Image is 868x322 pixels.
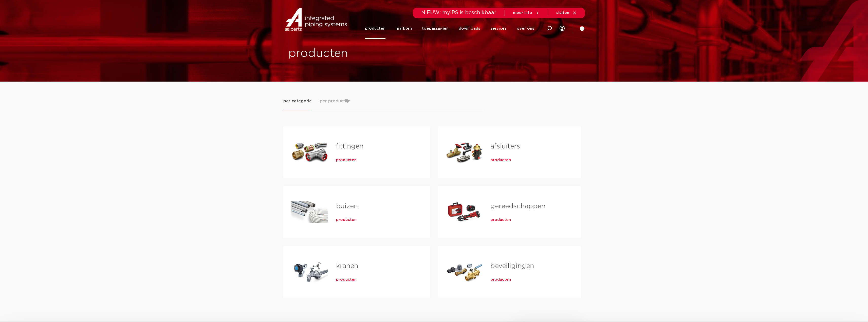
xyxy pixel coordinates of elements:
[490,217,511,222] a: producten
[365,18,534,39] nav: Menu
[283,98,585,306] div: Tabs. Open items met enter of spatie, sluit af met escape en navigeer met de pijltoetsen.
[490,143,520,150] a: afsluiters
[513,11,540,15] a: meer info
[336,217,357,222] a: producten
[336,263,358,269] a: kranen
[422,18,449,39] a: toepassingen
[556,11,569,15] span: sluiten
[336,158,357,163] a: producten
[336,203,358,210] a: buizen
[517,18,534,39] a: over ons
[421,10,496,15] span: NIEUW: myIPS is beschikbaar
[490,277,511,282] a: producten
[396,18,412,39] a: markten
[283,98,312,104] span: per categorie
[556,11,577,15] a: sluiten
[490,263,534,269] a: beveiligingen
[288,45,432,62] h1: producten
[490,18,507,39] a: services
[490,158,511,163] a: producten
[320,98,350,104] span: per productlijn
[490,203,545,210] a: gereedschappen
[560,18,565,39] div: my IPS
[459,18,480,39] a: downloads
[513,11,532,15] span: meer info
[365,18,385,39] a: producten
[336,143,363,150] a: fittingen
[336,277,357,282] a: producten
